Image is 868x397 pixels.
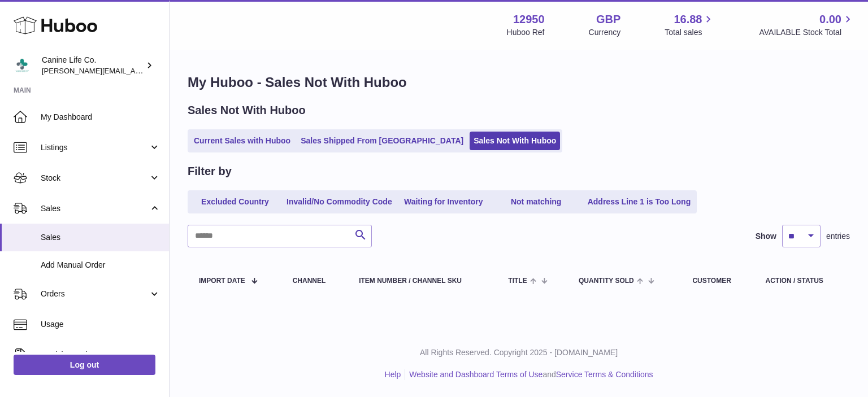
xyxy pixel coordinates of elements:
[756,231,776,242] label: Show
[199,277,245,285] span: Import date
[766,277,839,285] div: Action / Status
[398,193,489,211] a: Waiting for Inventory
[42,66,227,75] span: [PERSON_NAME][EMAIL_ADDRESS][DOMAIN_NAME]
[297,132,467,150] a: Sales Shipped From [GEOGRAPHIC_DATA]
[179,347,859,358] p: All Rights Reserved. Copyright 2025 - [DOMAIN_NAME]
[665,12,715,38] a: 16.88 Total sales
[589,27,621,38] div: Currency
[14,355,155,375] a: Log out
[41,112,160,123] span: My Dashboard
[556,370,653,379] a: Service Terms & Conditions
[674,12,702,27] span: 16.88
[41,142,149,153] span: Listings
[508,277,527,285] span: Title
[491,193,581,211] a: Not matching
[41,203,149,214] span: Sales
[405,369,653,380] li: and
[826,231,850,242] span: entries
[470,132,560,150] a: Sales Not With Huboo
[41,260,160,271] span: Add Manual Order
[293,277,337,285] div: Channel
[359,277,485,285] div: Item Number / Channel SKU
[692,277,743,285] div: Customer
[188,73,850,91] h1: My Huboo - Sales Not With Huboo
[188,164,232,179] h2: Filter by
[188,103,306,118] h2: Sales Not With Huboo
[41,350,149,360] span: Invoicing and Payments
[665,27,715,38] span: Total sales
[819,12,841,27] span: 0.00
[584,193,695,211] a: Address Line 1 is Too Long
[41,232,160,243] span: Sales
[41,173,149,184] span: Stock
[41,289,149,299] span: Orders
[409,370,542,379] a: Website and Dashboard Terms of Use
[596,12,620,27] strong: GBP
[385,370,401,379] a: Help
[513,12,545,27] strong: 12950
[283,193,396,211] a: Invalid/No Commodity Code
[579,277,634,285] span: Quantity Sold
[190,193,280,211] a: Excluded Country
[759,12,854,38] a: 0.00 AVAILABLE Stock Total
[42,55,144,76] div: Canine Life Co.
[14,57,31,74] img: kevin@clsgltd.co.uk
[190,132,294,150] a: Current Sales with Huboo
[759,27,854,38] span: AVAILABLE Stock Total
[507,27,545,38] div: Huboo Ref
[41,319,160,330] span: Usage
